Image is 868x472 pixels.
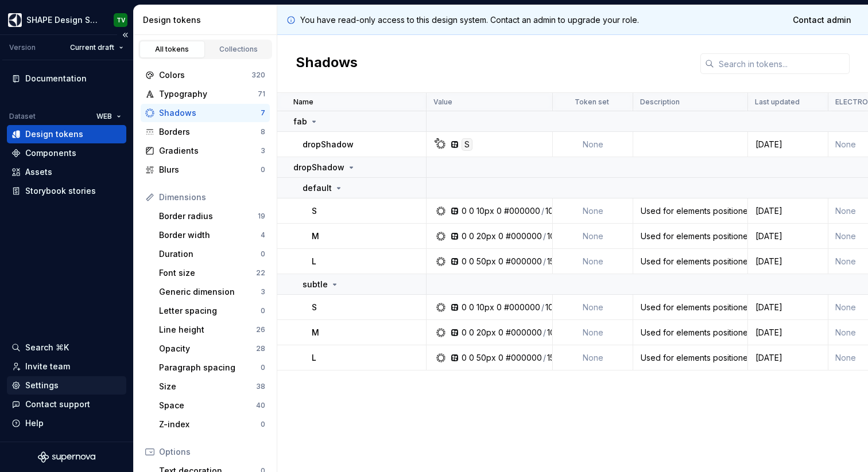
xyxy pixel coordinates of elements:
[634,205,747,217] div: Used for elements positioned at the lowest level within the elevation model (e.g. sticky panels) ...
[469,302,474,313] div: 0
[312,256,316,267] p: L
[755,97,800,107] p: Last updated
[462,205,467,217] div: 0
[154,245,270,263] a: Duration0
[143,14,272,26] div: Design tokens
[141,66,270,84] a: Colors320
[141,123,270,141] a: Borders8
[545,302,561,313] div: 10%
[261,165,265,174] div: 0
[506,352,542,364] div: #000000
[498,256,503,267] div: 0
[210,45,268,54] div: Collections
[547,256,563,267] div: 15%
[543,352,546,364] div: /
[293,116,307,127] p: fab
[258,89,265,99] div: 71
[261,306,265,315] div: 0
[159,446,265,458] div: Options
[553,249,633,274] td: None
[144,45,201,54] div: All tokens
[312,352,316,364] p: L
[543,327,546,338] div: /
[498,352,503,364] div: 0
[7,338,126,357] button: Search ⌘K
[141,104,270,122] a: Shadows7
[7,69,126,88] a: Documentation
[25,166,52,178] div: Assets
[714,53,850,74] input: Search in tokens...
[261,127,265,136] div: 8
[506,231,542,242] div: #000000
[25,361,70,372] div: Invite team
[476,327,496,338] div: 20px
[159,381,256,392] div: Size
[462,138,472,151] div: S
[749,256,827,267] div: [DATE]
[261,146,265,155] div: 3
[159,248,261,260] div: Duration
[553,224,633,249] td: None
[154,321,270,339] a: Line height26
[159,362,261,373] div: Paragraph spacing
[256,325,265,334] div: 26
[476,302,494,313] div: 10px
[25,147,76,159] div: Components
[261,363,265,372] div: 0
[154,415,270,434] a: Z-index0
[25,342,69,353] div: Search ⌘K
[251,71,265,80] div: 320
[462,256,467,267] div: 0
[96,112,112,121] span: WEB
[300,14,639,26] p: You have read-only access to this design system. Contact an admin to upgrade your role.
[258,212,265,221] div: 19
[154,377,270,396] a: Size38
[749,139,827,150] div: [DATE]
[462,352,467,364] div: 0
[785,10,859,30] a: Contact admin
[154,340,270,358] a: Opacity28
[7,144,126,162] a: Components
[261,231,265,240] div: 4
[7,414,126,432] button: Help
[159,164,261,175] div: Blurs
[553,345,633,370] td: None
[634,256,747,267] div: Used for elements positioned at the highest level within the elevation model (e.g. toasts) When t...
[159,69,251,81] div: Colors
[749,327,827,338] div: [DATE]
[634,231,747,242] div: Used for elements positioned at the middle level within the elevation model (e.g. product cards) ...
[506,256,542,267] div: #000000
[793,14,851,26] span: Contact admin
[469,256,474,267] div: 0
[261,249,265,259] div: 0
[141,161,270,179] a: Blurs0
[749,231,827,242] div: [DATE]
[261,287,265,297] div: 3
[159,210,258,222] div: Border radius
[159,192,265,203] div: Dimensions
[634,352,747,364] div: Used for elements positioned at the highest level within the elevation model (e.g. toasts) When t...
[9,112,36,121] div: Dataset
[154,207,270,225] a: Border radius19
[476,352,496,364] div: 50px
[117,15,125,25] div: TV
[141,85,270,103] a: Typography71
[541,205,544,217] div: /
[38,451,95,463] svg: Supernova Logo
[293,97,313,107] p: Name
[640,97,680,107] p: Description
[7,163,126,181] a: Assets
[469,205,474,217] div: 0
[159,267,256,279] div: Font size
[261,108,265,118] div: 7
[469,231,474,242] div: 0
[91,108,126,124] button: WEB
[553,295,633,320] td: None
[256,401,265,410] div: 40
[303,279,328,290] p: subtle
[25,73,87,84] div: Documentation
[7,357,126,376] a: Invite team
[256,268,265,278] div: 22
[506,327,542,338] div: #000000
